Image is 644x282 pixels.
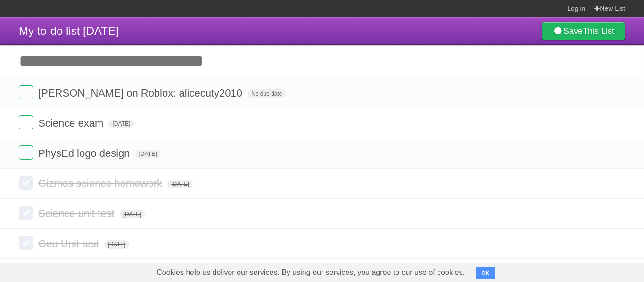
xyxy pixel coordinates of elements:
[19,85,33,99] label: Done
[104,240,130,249] span: [DATE]
[19,206,33,220] label: Done
[108,120,134,128] span: [DATE]
[147,263,474,282] span: Cookies help us deliver our services. By using our services, you agree to our use of cookies.
[167,180,193,188] span: [DATE]
[19,176,33,190] label: Done
[19,236,33,250] label: Done
[120,210,145,218] span: [DATE]
[19,115,33,129] label: Done
[38,238,101,250] span: Geo Unit test
[542,22,625,40] a: SaveThis List
[38,208,116,219] span: Science unit test
[38,147,132,159] span: PhysEd logo design
[38,117,106,129] span: Science exam
[248,89,286,98] span: No due date
[38,87,245,99] span: [PERSON_NAME] on Roblox: alicecuty2010
[476,267,495,279] button: OK
[19,24,119,37] span: My to-do list [DATE]
[583,26,614,36] b: This List
[135,150,161,158] span: [DATE]
[19,145,33,160] label: Done
[38,177,165,189] span: Gizmos science homework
